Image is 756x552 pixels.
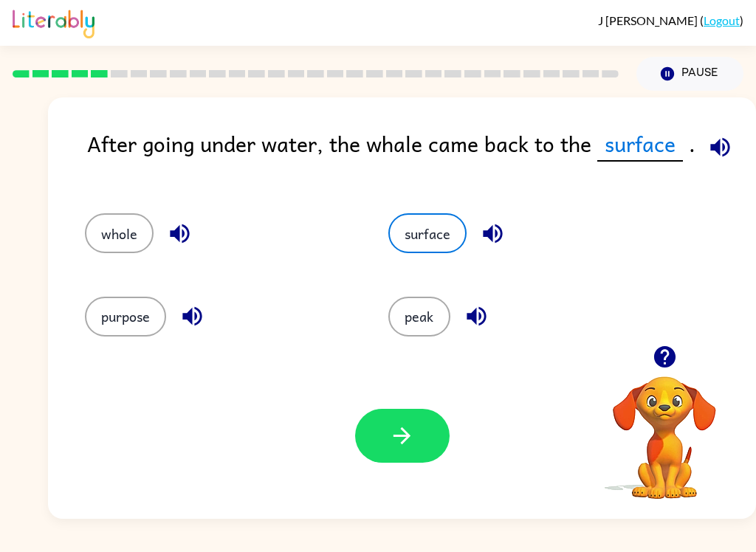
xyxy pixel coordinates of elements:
span: J [PERSON_NAME] [598,13,700,27]
a: Logout [704,13,740,27]
button: peak [388,297,450,337]
div: ( ) [598,13,743,27]
video: Your browser must support playing .mp4 files to use Literably. Please try using another browser. [591,353,738,501]
span: surface [597,127,683,162]
div: After going under water, the whale came back to the . [87,127,756,184]
button: surface [388,213,467,253]
button: Pause [636,57,743,91]
img: Literably [13,6,94,38]
button: purpose [85,297,166,337]
button: whole [85,213,154,253]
